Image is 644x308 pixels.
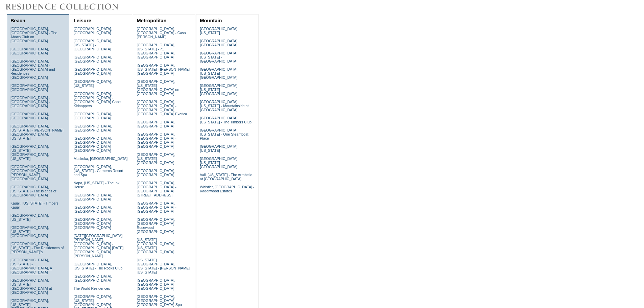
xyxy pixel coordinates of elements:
[200,185,254,193] a: Whistler, [GEOGRAPHIC_DATA] - Kadenwood Estates
[74,165,123,177] a: [GEOGRAPHIC_DATA], [US_STATE] - Carneros Resort and Spa
[74,18,91,23] a: Leisure
[137,43,175,59] a: [GEOGRAPHIC_DATA], [US_STATE] - 71 [GEOGRAPHIC_DATA], [GEOGRAPHIC_DATA]
[137,120,175,128] a: [GEOGRAPHIC_DATA], [GEOGRAPHIC_DATA]
[10,18,25,23] a: Beach
[10,258,52,274] a: [GEOGRAPHIC_DATA], [US_STATE] - [GEOGRAPHIC_DATA], A [GEOGRAPHIC_DATA]
[74,157,127,161] a: Muskoka, [GEOGRAPHIC_DATA]
[137,181,176,197] a: [GEOGRAPHIC_DATA], [GEOGRAPHIC_DATA] - [GEOGRAPHIC_DATA][STREET_ADDRESS]
[200,173,252,181] a: Vail, [US_STATE] - The Arrabelle at [GEOGRAPHIC_DATA]
[137,278,176,290] a: [GEOGRAPHIC_DATA], [GEOGRAPHIC_DATA] - [GEOGRAPHIC_DATA]
[74,79,112,88] a: [GEOGRAPHIC_DATA], [US_STATE]
[10,96,50,108] a: [GEOGRAPHIC_DATA] - [GEOGRAPHIC_DATA] - [GEOGRAPHIC_DATA]
[200,27,238,35] a: [GEOGRAPHIC_DATA], [US_STATE]
[200,144,238,152] a: [GEOGRAPHIC_DATA], [US_STATE]
[74,67,112,75] a: [GEOGRAPHIC_DATA], [GEOGRAPHIC_DATA]
[10,278,52,294] a: [GEOGRAPHIC_DATA], [US_STATE] - [GEOGRAPHIC_DATA] at [GEOGRAPHIC_DATA]
[200,157,238,169] a: [GEOGRAPHIC_DATA], [US_STATE] - [GEOGRAPHIC_DATA]
[10,226,49,238] a: [GEOGRAPHIC_DATA], [US_STATE] - [GEOGRAPHIC_DATA]
[137,18,166,23] a: Metropolitan
[137,238,175,254] a: [US_STATE][GEOGRAPHIC_DATA], [US_STATE][GEOGRAPHIC_DATA]
[10,144,49,161] a: [GEOGRAPHIC_DATA], [US_STATE] - [GEOGRAPHIC_DATA], [US_STATE]
[137,100,187,116] a: [GEOGRAPHIC_DATA], [GEOGRAPHIC_DATA] - [GEOGRAPHIC_DATA], [GEOGRAPHIC_DATA] Exotica
[74,124,112,132] a: [GEOGRAPHIC_DATA], [GEOGRAPHIC_DATA]
[200,128,248,140] a: [GEOGRAPHIC_DATA], [US_STATE] - One Steamboat Place
[74,205,112,213] a: [GEOGRAPHIC_DATA], [GEOGRAPHIC_DATA]
[10,242,64,254] a: [GEOGRAPHIC_DATA], [US_STATE] - The Residences of [PERSON_NAME]'a
[137,63,190,75] a: [GEOGRAPHIC_DATA], [US_STATE] - [PERSON_NAME][GEOGRAPHIC_DATA]
[200,67,238,79] a: [GEOGRAPHIC_DATA], [US_STATE] - [GEOGRAPHIC_DATA]
[10,47,49,55] a: [GEOGRAPHIC_DATA], [GEOGRAPHIC_DATA]
[137,201,176,213] a: [GEOGRAPHIC_DATA], [GEOGRAPHIC_DATA] - [GEOGRAPHIC_DATA]
[10,112,49,120] a: [GEOGRAPHIC_DATA], [GEOGRAPHIC_DATA]
[74,274,112,282] a: [GEOGRAPHIC_DATA], [GEOGRAPHIC_DATA]
[200,100,248,112] a: [GEOGRAPHIC_DATA], [US_STATE] - Mountainside at [GEOGRAPHIC_DATA]
[10,59,55,79] a: [GEOGRAPHIC_DATA], [GEOGRAPHIC_DATA] - [GEOGRAPHIC_DATA] and Residences [GEOGRAPHIC_DATA]
[10,84,49,92] a: [GEOGRAPHIC_DATA], [GEOGRAPHIC_DATA]
[74,217,113,230] a: [GEOGRAPHIC_DATA], [GEOGRAPHIC_DATA] - [GEOGRAPHIC_DATA]
[74,234,123,258] a: [DATE][GEOGRAPHIC_DATA][PERSON_NAME], [GEOGRAPHIC_DATA] - [GEOGRAPHIC_DATA] [DATE][GEOGRAPHIC_DAT...
[137,258,190,274] a: [US_STATE][GEOGRAPHIC_DATA], [US_STATE] - [PERSON_NAME] [US_STATE]
[74,286,110,290] a: The World Residences
[10,165,50,181] a: [GEOGRAPHIC_DATA] - [GEOGRAPHIC_DATA][PERSON_NAME], [GEOGRAPHIC_DATA]
[200,84,238,96] a: [GEOGRAPHIC_DATA], [US_STATE] - [GEOGRAPHIC_DATA]
[200,39,238,47] a: [GEOGRAPHIC_DATA], [GEOGRAPHIC_DATA]
[200,116,252,124] a: [GEOGRAPHIC_DATA], [US_STATE] - The Timbers Club
[137,27,186,39] a: [GEOGRAPHIC_DATA], [GEOGRAPHIC_DATA] - Casa [PERSON_NAME]
[10,201,58,209] a: Kaua'i, [US_STATE] - Timbers Kaua'i
[200,51,238,63] a: [GEOGRAPHIC_DATA], [US_STATE] - [GEOGRAPHIC_DATA]
[74,181,120,189] a: Napa, [US_STATE] - The Ink House
[137,294,182,307] a: [GEOGRAPHIC_DATA], [GEOGRAPHIC_DATA] - [GEOGRAPHIC_DATA]-Spa
[137,132,176,148] a: [GEOGRAPHIC_DATA], [GEOGRAPHIC_DATA] - [GEOGRAPHIC_DATA] [GEOGRAPHIC_DATA]
[137,217,176,234] a: [GEOGRAPHIC_DATA], [GEOGRAPHIC_DATA] - Rosewood [GEOGRAPHIC_DATA]
[137,169,175,177] a: [GEOGRAPHIC_DATA], [GEOGRAPHIC_DATA]
[74,193,112,201] a: [GEOGRAPHIC_DATA], [GEOGRAPHIC_DATA]
[137,79,179,96] a: [GEOGRAPHIC_DATA], [US_STATE] - [GEOGRAPHIC_DATA] on [GEOGRAPHIC_DATA]
[74,112,112,120] a: [GEOGRAPHIC_DATA], [GEOGRAPHIC_DATA]
[74,136,113,152] a: [GEOGRAPHIC_DATA], [GEOGRAPHIC_DATA] - [GEOGRAPHIC_DATA] [GEOGRAPHIC_DATA]
[10,213,49,221] a: [GEOGRAPHIC_DATA], [US_STATE]
[74,27,112,35] a: [GEOGRAPHIC_DATA], [GEOGRAPHIC_DATA]
[74,92,121,108] a: [GEOGRAPHIC_DATA], [GEOGRAPHIC_DATA] - [GEOGRAPHIC_DATA] Cape Kidnappers
[74,39,112,51] a: [GEOGRAPHIC_DATA], [US_STATE] - [GEOGRAPHIC_DATA]
[74,262,123,270] a: [GEOGRAPHIC_DATA], [US_STATE] - The Rocks Club
[200,18,222,23] a: Mountain
[10,185,56,197] a: [GEOGRAPHIC_DATA], [US_STATE] - The Islands of [GEOGRAPHIC_DATA]
[74,55,112,63] a: [GEOGRAPHIC_DATA], [GEOGRAPHIC_DATA]
[137,152,175,165] a: [GEOGRAPHIC_DATA], [US_STATE] - [GEOGRAPHIC_DATA]
[10,124,64,140] a: [GEOGRAPHIC_DATA], [US_STATE] - [PERSON_NAME][GEOGRAPHIC_DATA], [US_STATE]
[10,27,57,43] a: [GEOGRAPHIC_DATA], [GEOGRAPHIC_DATA] - The Abaco Club on [GEOGRAPHIC_DATA]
